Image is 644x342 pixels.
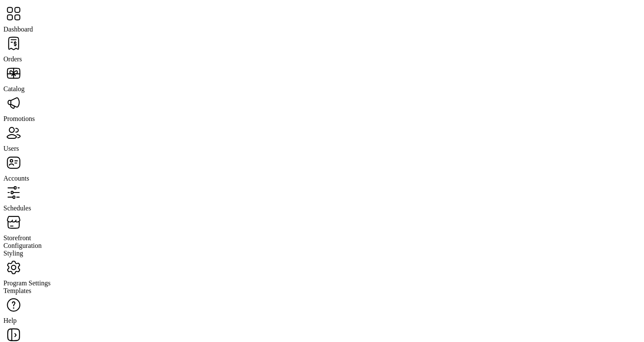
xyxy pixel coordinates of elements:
p: Type main VGC headline here [116,19,241,51]
span: Users [3,145,19,152]
span: Storefront [3,234,31,241]
span: Orders [3,55,22,63]
span: Catalog [3,85,25,92]
span: Help [3,317,17,324]
span: Schedules [3,204,31,212]
p: Value:Place rapid tag here [118,167,243,213]
span: Program Settings [3,279,51,287]
span: Templates [3,287,32,294]
span: Styling [3,250,23,257]
span: Dashboard [3,26,33,33]
span: Accounts [3,175,29,182]
span: Promotions [3,115,35,122]
span: Configuration [3,242,42,249]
